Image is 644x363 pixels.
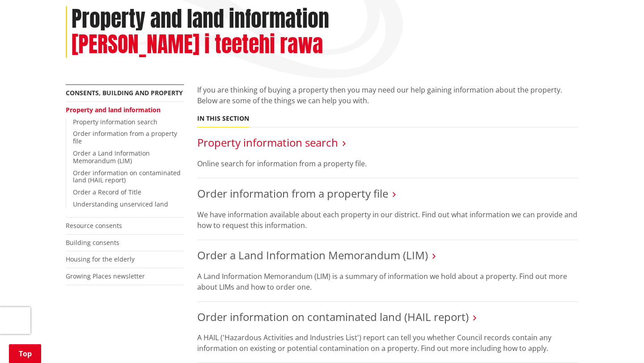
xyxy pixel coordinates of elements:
p: If you are thinking of buying a property then you may need our help gaining information about the... [197,84,578,106]
p: A HAIL ('Hazardous Activities and Industries List') report can tell you whether Council records c... [197,332,578,354]
a: Consents, building and property [66,89,183,97]
a: Order information from a property file [197,186,388,201]
a: Understanding unserviced land [73,200,168,208]
a: Order information from a property file [73,129,177,145]
a: Housing for the elderly [66,255,135,263]
a: Growing Places newsletter [66,272,145,280]
h1: Property and land information [72,6,329,32]
h2: [PERSON_NAME] i teetehi rawa [72,32,323,58]
a: Top [9,344,41,363]
a: Order a Land Information Memorandum (LIM) [197,248,428,262]
a: Order information on contaminated land (HAIL report) [73,169,181,185]
a: Order information on contaminated land (HAIL report) [197,309,469,324]
a: Order a Record of Title [73,188,141,196]
p: We have information available about each property in our district. Find out what information we c... [197,209,578,231]
a: Property information search [197,135,338,150]
a: Building consents [66,238,119,247]
h5: In this section [197,115,249,122]
a: Resource consents [66,221,122,230]
iframe: Messenger Launcher [603,325,635,358]
p: A Land Information Memorandum (LIM) is a summary of information we hold about a property. Find ou... [197,271,578,292]
a: Order a Land Information Memorandum (LIM) [73,149,150,165]
a: Property information search [73,118,157,126]
a: Property and land information [66,106,161,114]
p: Online search for information from a property file. [197,158,578,169]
